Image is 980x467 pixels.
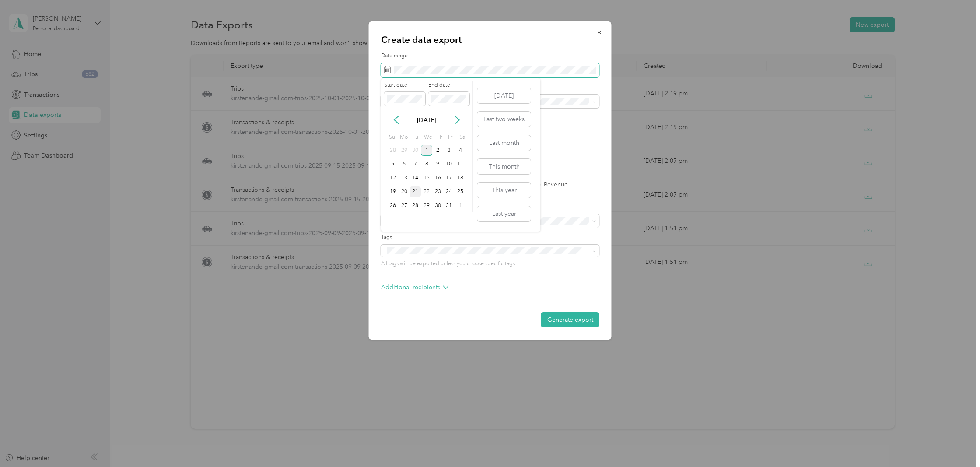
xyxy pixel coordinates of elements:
[387,200,399,211] div: 26
[399,145,410,156] div: 29
[455,172,466,183] div: 18
[409,200,421,211] div: 28
[446,131,455,144] div: Fr
[432,200,444,211] div: 30
[421,200,432,211] div: 29
[409,186,421,197] div: 21
[477,183,531,198] button: This year
[381,260,599,268] p: All tags will be exported unless you choose specific tags.
[432,159,444,170] div: 9
[421,186,432,197] div: 22
[428,81,469,89] label: End date
[387,131,395,144] div: Su
[444,186,455,197] div: 24
[455,159,466,170] div: 11
[399,172,410,183] div: 13
[421,145,432,156] div: 1
[435,131,444,144] div: Th
[399,200,410,211] div: 27
[477,135,531,151] button: Last month
[387,145,399,156] div: 28
[381,283,449,292] p: Additional recipients
[387,186,399,197] div: 19
[455,186,466,197] div: 25
[387,159,399,170] div: 5
[432,172,444,183] div: 16
[444,159,455,170] div: 10
[477,206,531,221] button: Last year
[455,145,466,156] div: 4
[477,88,531,103] button: [DATE]
[432,145,444,156] div: 2
[409,145,421,156] div: 30
[444,200,455,211] div: 31
[408,116,445,125] p: [DATE]
[411,131,419,144] div: Tu
[931,418,980,467] iframe: Everlance-gr Chat Button Frame
[399,186,410,197] div: 20
[477,112,531,127] button: Last two weeks
[384,81,425,89] label: Start date
[381,234,599,242] label: Tags
[381,34,599,46] p: Create data export
[421,172,432,183] div: 15
[432,186,444,197] div: 23
[399,131,408,144] div: Mo
[422,131,432,144] div: We
[444,172,455,183] div: 17
[381,52,599,60] label: Date range
[535,182,568,188] label: Revenue
[477,159,531,174] button: This month
[541,312,599,327] button: Generate export
[387,172,399,183] div: 12
[399,159,410,170] div: 6
[455,200,466,211] div: 1
[458,131,466,144] div: Sa
[409,172,421,183] div: 14
[421,159,432,170] div: 8
[444,145,455,156] div: 3
[409,159,421,170] div: 7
